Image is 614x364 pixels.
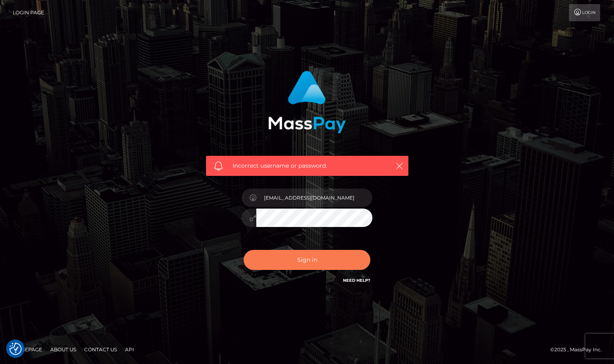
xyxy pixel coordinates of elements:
a: API [122,343,137,356]
button: Consent Preferences [9,343,22,355]
a: Contact Us [81,343,120,356]
a: Login Page [13,4,44,21]
button: Sign in [244,250,370,270]
a: Login [569,4,600,21]
a: Homepage [9,343,45,356]
span: Incorrect username or password. [233,162,382,170]
a: Need Help? [343,278,370,283]
input: Username... [256,189,372,207]
a: About Us [47,343,79,356]
img: Revisit consent button [9,343,22,355]
div: © 2025 , MassPay Inc. [550,345,608,354]
img: MassPay Login [268,71,346,133]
